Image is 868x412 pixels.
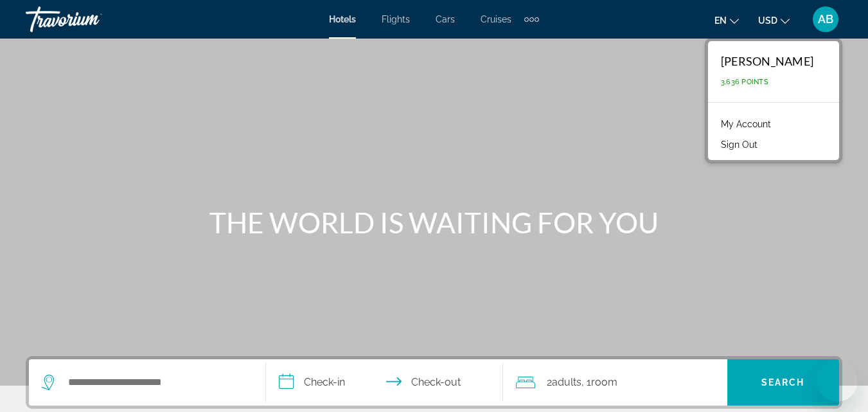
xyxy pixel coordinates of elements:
[547,373,581,391] span: 2
[552,376,581,388] span: Adults
[26,3,154,36] a: Travorium
[761,377,805,388] span: Search
[721,78,768,86] span: 3,636 Points
[714,15,727,26] span: en
[809,6,842,33] button: User Menu
[524,9,539,30] button: Extra navigation items
[581,373,617,391] span: , 1
[436,14,455,24] a: Cars
[727,359,839,406] button: Search
[382,14,410,24] a: Flights
[714,136,764,153] button: Sign Out
[818,13,833,26] span: AB
[721,54,813,68] div: [PERSON_NAME]
[481,14,511,24] a: Cruises
[714,11,739,30] button: Change language
[758,15,777,26] span: USD
[591,376,617,388] span: Room
[817,361,858,402] iframe: Button to launch messaging window
[503,359,727,406] button: Travelers: 2 adults, 0 children
[758,11,790,30] button: Change currency
[193,206,675,239] h1: THE WORLD IS WAITING FOR YOU
[266,359,503,406] button: Check in and out dates
[714,116,777,132] a: My Account
[29,359,839,406] div: Search widget
[329,14,356,24] a: Hotels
